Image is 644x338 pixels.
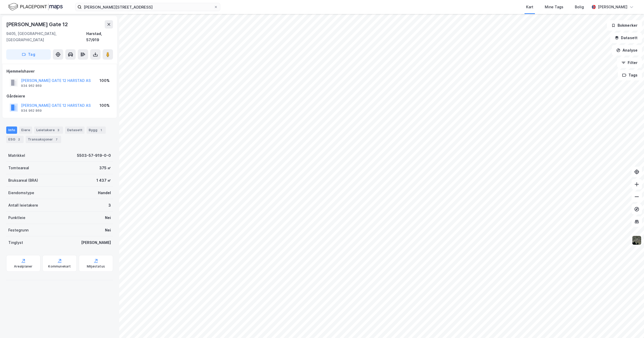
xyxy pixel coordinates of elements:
div: Matrikkel [8,152,25,159]
div: 934 962 869 [21,109,42,113]
div: 100% [100,102,110,109]
input: Søk på adresse, matrikkel, gårdeiere, leietakere eller personer [82,3,214,11]
div: Bruksareal (BRA) [8,177,38,184]
div: 5503-57-919-0-0 [77,152,111,159]
div: Gårdeiere [6,93,113,99]
div: Harstad, 57/919 [86,31,113,43]
div: Mine Tags [545,4,563,10]
div: Nei [105,215,111,221]
button: Analyse [612,45,642,55]
div: Nei [105,227,111,233]
button: Tag [6,49,51,60]
img: 9k= [632,235,642,245]
button: Filter [617,58,642,68]
div: Festegrunn [8,227,29,233]
div: 3 [108,202,111,208]
div: Antall leietakere [8,202,38,208]
div: Leietakere [34,126,63,134]
button: Tags [618,70,642,80]
div: 9405, [GEOGRAPHIC_DATA], [GEOGRAPHIC_DATA] [6,31,86,43]
div: Kart [526,4,533,10]
div: 1 437 ㎡ [96,177,111,184]
div: Tinglyst [8,240,23,246]
div: 3 [56,128,61,133]
button: Datasett [610,33,642,43]
div: 375 ㎡ [99,165,111,171]
div: Hjemmelshaver [6,68,113,74]
button: Bokmerker [607,20,642,31]
div: 934 962 869 [21,84,42,88]
div: Punktleie [8,215,25,221]
div: 2 [16,137,22,142]
img: logo.f888ab2527a4732fd821a326f86c7f29.svg [8,2,63,11]
div: Bolig [575,4,584,10]
div: ESG [6,136,24,143]
div: Info [6,126,17,134]
div: Handel [98,190,111,196]
div: Transaksjoner [26,136,61,143]
div: [PERSON_NAME] [598,4,627,10]
div: 100% [100,78,110,84]
div: 1 [98,128,104,133]
div: [PERSON_NAME] [81,240,111,246]
div: Datasett [65,126,84,134]
div: Eiere [19,126,32,134]
div: Bygg [87,126,106,134]
div: Kommunekart [48,264,71,269]
div: Eiendomstype [8,190,34,196]
div: 7 [54,137,59,142]
div: Arealplaner [14,264,32,269]
div: [PERSON_NAME] Gate 12 [6,20,69,29]
iframe: Chat Widget [618,313,644,338]
div: Miljøstatus [87,264,105,269]
div: Kontrollprogram for chat [618,313,644,338]
div: Tomteareal [8,165,29,171]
